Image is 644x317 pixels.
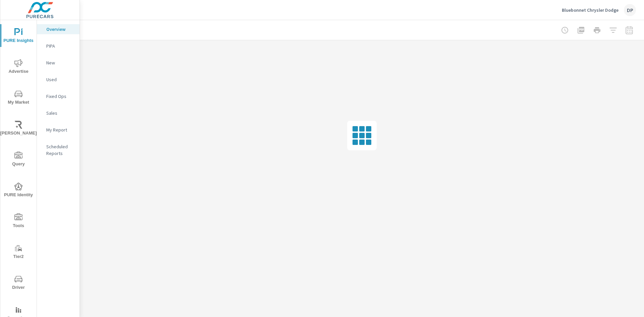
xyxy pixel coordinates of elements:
div: Used [37,74,79,85]
p: Bluebonnet Chrysler Dodge [562,7,619,13]
p: My Report [46,126,74,133]
span: My Market [2,90,35,106]
p: PIPA [46,43,74,49]
span: Driver [2,275,35,292]
span: PURE Insights [2,28,35,45]
div: Scheduled Reports [37,142,79,158]
p: Scheduled Reports [46,143,74,157]
div: My Report [37,125,79,135]
div: New [37,58,79,68]
p: Overview [46,26,74,33]
p: Used [46,76,74,83]
div: DP [624,4,636,16]
p: Fixed Ops [46,93,74,100]
div: Fixed Ops [37,91,79,101]
p: New [46,59,74,66]
span: Tier2 [2,244,35,261]
span: PURE Identity [2,182,35,199]
p: Sales [46,110,74,116]
div: PIPA [37,41,79,51]
span: Tools [2,213,35,230]
div: Overview [37,24,79,34]
div: Sales [37,108,79,118]
span: Query [2,152,35,168]
span: [PERSON_NAME] [2,121,35,137]
span: Advertise [2,59,35,75]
